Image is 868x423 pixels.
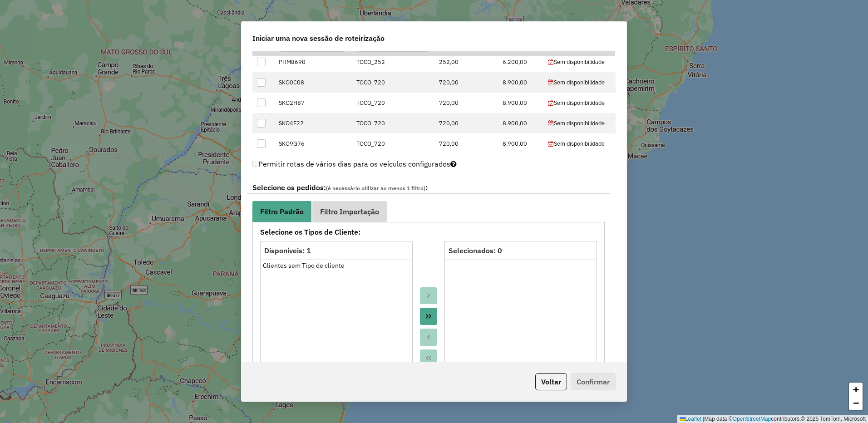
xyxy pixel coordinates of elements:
[274,52,351,72] td: PHM8690
[255,226,602,237] strong: Selecione os Tipos de Cliente:
[548,141,554,147] i: 'Roteirizador.NaoPossuiAgenda' | translate
[434,93,498,113] td: 720,00
[703,416,704,422] span: |
[252,155,457,172] label: Permitir rotas de vários dias para os veículos configurados
[733,416,771,422] a: OpenStreetMap
[548,121,554,127] i: 'Roteirizador.NaoPossuiAgenda' | translate
[548,139,611,148] div: Sem disponibilidade
[849,396,863,410] a: Zoom out
[548,98,611,107] div: Sem disponibilidade
[351,93,434,113] td: TOCO_720
[498,113,543,133] td: 8.900,00
[680,416,701,422] a: Leaflet
[320,208,379,215] span: Filtro Importação
[498,72,543,93] td: 8.900,00
[677,415,868,423] div: Map data © contributors,© 2025 TomTom, Microsoft
[351,113,434,133] td: TOCO_720
[548,59,554,65] i: 'Roteirizador.NaoPossuiAgenda' | translate
[252,33,385,44] span: Iniciar uma nova sessão de roteirização
[498,93,543,113] td: 8.900,00
[434,52,498,72] td: 252,00
[274,133,351,154] td: SKO9G76
[274,72,351,93] td: SKO0C08
[548,100,554,106] i: 'Roteirizador.NaoPossuiAgenda' | translate
[548,80,554,86] i: 'Roteirizador.NaoPossuiAgenda' | translate
[274,113,351,133] td: SKO4E22
[274,93,351,113] td: SKO2H87
[434,72,498,93] td: 720,00
[351,52,434,72] td: TOCO_252
[247,182,610,194] label: Selecione os pedidos: :
[326,185,425,192] span: (é necessário utilizar ao menos 1 filtro)
[548,58,611,66] div: Sem disponibilidade
[252,161,258,167] input: Permitir rotas de vários dias para os veículos configurados
[434,113,498,133] td: 720,00
[535,373,567,390] button: Voltar
[420,308,437,325] button: Move All to Target
[548,119,611,128] div: Sem disponibilidade
[351,72,434,93] td: TOCO_720
[264,245,409,256] div: Disponíveis: 1
[853,384,859,395] span: +
[351,133,434,154] td: TOCO_720
[260,208,304,215] span: Filtro Padrão
[853,397,859,408] span: −
[849,383,863,396] a: Zoom in
[434,133,498,154] td: 720,00
[498,133,543,154] td: 8.900,00
[498,52,543,72] td: 6.200,00
[450,160,457,167] i: Selecione pelo menos um veículo
[263,261,410,271] div: Clientes sem Tipo de cliente
[449,245,593,256] div: Selecionados: 0
[548,78,611,87] div: Sem disponibilidade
